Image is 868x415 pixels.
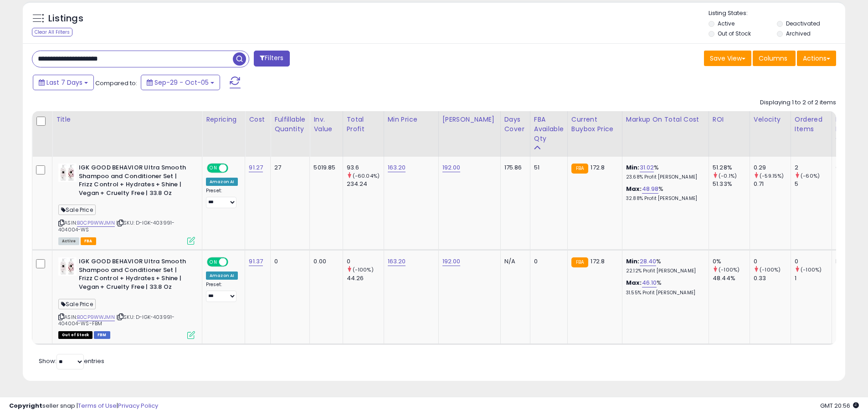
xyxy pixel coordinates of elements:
[208,258,219,266] span: ON
[801,172,820,179] small: (-60%)
[353,172,380,179] small: (-60.04%)
[760,172,784,179] small: (-59.15%)
[347,274,384,282] div: 44.26
[754,164,791,172] div: 0.29
[795,274,832,282] div: 1
[753,51,796,66] button: Columns
[797,51,836,66] button: Actions
[79,257,190,293] b: IGK GOOD BEHAVIOR Ultra Smooth Shampoo and Conditioner Set | Frizz Control + Hydrates + Shine | V...
[836,257,860,266] div: N/A
[718,30,751,37] label: Out of Stock
[795,180,832,188] div: 5
[442,163,461,172] a: 192.00
[719,266,740,273] small: (-100%)
[56,115,198,124] div: Title
[504,115,526,134] div: Days Cover
[58,237,79,245] span: All listings currently available for purchase on Amazon
[206,115,241,124] div: Repricing
[77,313,115,321] a: B0CP9WWJMN
[571,164,588,174] small: FBA
[58,219,175,233] span: | SKU: D-IGK-403991-404004-WS
[32,28,72,36] div: Clear All Filters
[704,51,751,66] button: Save View
[640,257,657,266] a: 28.40
[626,290,702,296] p: 31.55% Profit [PERSON_NAME]
[718,20,734,27] label: Active
[754,115,787,124] div: Velocity
[347,164,384,172] div: 93.6
[760,98,836,107] div: Displaying 1 to 2 of 2 items
[206,282,238,302] div: Preset:
[626,115,705,124] div: Markup on Total Cost
[442,257,461,266] a: 192.00
[353,266,374,273] small: (-100%)
[626,164,702,180] div: %
[642,184,659,194] a: 48.98
[347,180,384,188] div: 234.24
[141,75,220,90] button: Sep-29 - Oct-05
[48,12,83,25] h5: Listings
[388,163,406,172] a: 163.20
[626,278,642,287] b: Max:
[640,163,654,172] a: 31.02
[820,401,859,410] span: 2025-10-13 20:56 GMT
[713,164,750,172] div: 51.28%
[58,331,92,339] span: All listings that are currently out of stock and unavailable for purchase on Amazon
[313,115,339,134] div: Inv. value
[249,163,263,172] a: 91.27
[154,78,209,87] span: Sep-29 - Oct-05
[642,278,657,287] a: 46.10
[118,401,158,410] a: Privacy Policy
[534,115,564,143] div: FBA Available Qty
[626,279,702,296] div: %
[795,164,832,172] div: 2
[786,20,820,27] label: Deactivated
[754,257,791,266] div: 0
[713,115,746,124] div: ROI
[719,172,737,179] small: (-0.1%)
[622,111,709,157] th: The percentage added to the cost of goods (COGS) that forms the calculator for Min & Max prices.
[274,115,306,134] div: Fulfillable Quantity
[95,79,137,87] span: Compared to:
[388,115,435,124] div: Min Price
[58,164,77,182] img: 41Ft9WFZbAL._SL40_.jpg
[801,266,822,273] small: (-100%)
[388,257,406,266] a: 163.20
[249,115,267,124] div: Cost
[274,257,303,266] div: 0
[206,272,238,280] div: Amazon AI
[504,164,523,172] div: 175.86
[227,258,241,266] span: OFF
[534,164,560,172] div: 51
[9,402,158,410] div: seller snap | |
[78,401,117,410] a: Terms of Use
[786,30,811,37] label: Archived
[39,357,104,365] span: Show: entries
[709,9,845,18] p: Listing States:
[626,174,702,180] p: 23.68% Profit [PERSON_NAME]
[760,266,781,273] small: (-100%)
[58,299,96,309] span: Sale Price
[58,164,195,244] div: ASIN:
[313,164,335,172] div: 5019.85
[442,115,497,124] div: [PERSON_NAME]
[249,257,263,266] a: 91.37
[79,164,190,200] b: IGK GOOD BEHAVIOR Ultra Smooth Shampoo and Conditioner Set | Frizz Control + Hydrates + Shine | V...
[591,163,605,172] span: 172.8
[33,75,94,90] button: Last 7 Days
[626,257,640,266] b: Min:
[206,188,238,208] div: Preset:
[626,184,642,193] b: Max:
[208,164,219,172] span: ON
[77,219,115,227] a: B0CP9WWJMN
[713,180,750,188] div: 51.33%
[227,164,241,172] span: OFF
[626,163,640,172] b: Min:
[274,164,303,172] div: 27
[58,257,195,338] div: ASIN:
[58,257,77,276] img: 41Ft9WFZbAL._SL40_.jpg
[254,51,289,67] button: Filters
[206,178,238,186] div: Amazon AI
[9,401,42,410] strong: Copyright
[754,180,791,188] div: 0.71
